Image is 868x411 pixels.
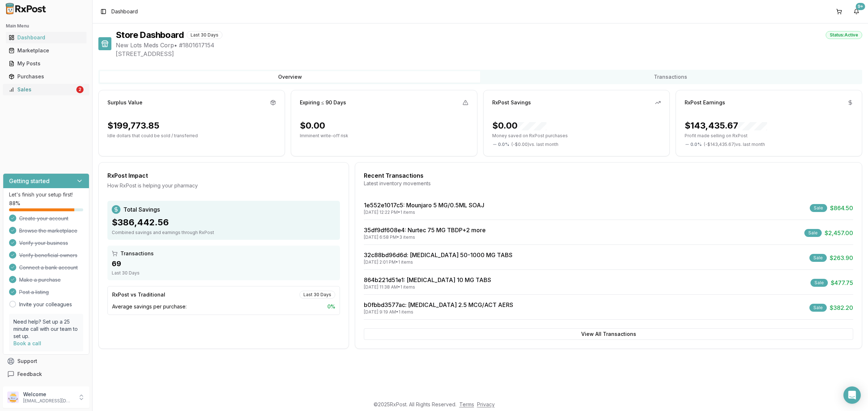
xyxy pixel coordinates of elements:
div: My Posts [9,60,84,67]
div: 69 [112,259,336,269]
span: Total Savings [123,205,160,214]
a: 1e552e1017c5: Mounjaro 5 MG/0.5ML SOAJ [364,202,484,209]
span: Verify your business [19,239,68,247]
div: How RxPost is helping your pharmacy [107,182,340,189]
div: $199,773.85 [107,120,159,131]
div: Open Intercom Messenger [843,386,861,404]
div: RxPost Impact [107,171,340,180]
button: Transactions [480,71,861,83]
button: Support [3,355,89,368]
div: [DATE] 12:22 PM • 1 items [364,209,484,215]
span: 0.0 % [498,142,509,147]
h1: Store Dashboard [116,29,184,41]
p: Idle dollars that could be sold / transferred [107,133,276,139]
a: Privacy [477,401,495,407]
span: Dashboard [111,8,138,15]
div: Latest inventory movements [364,180,853,187]
button: View All Transactions [364,328,853,340]
div: $143,435.67 [685,120,767,131]
div: RxPost Savings [492,99,531,106]
button: Dashboard [3,32,89,43]
a: Dashboard [6,31,86,44]
div: Marketplace [9,47,84,54]
div: $0.00 [492,120,546,131]
div: [DATE] 9:19 AM • 1 items [364,309,513,315]
p: Imminent write-off risk [300,133,468,139]
span: Average savings per purchase: [112,303,187,310]
span: Browse the marketplace [19,227,77,234]
span: 88 % [9,200,20,207]
div: Sale [810,279,828,287]
div: Sales [9,86,75,93]
span: New Lots Meds Corp • # 1801617154 [116,41,862,49]
div: Recent Transactions [364,171,853,180]
a: Book a call [13,340,41,346]
p: Money saved on RxPost purchases [492,133,661,139]
div: Last 30 Days [187,31,222,39]
span: 0.0 % [690,142,702,147]
span: Create your account [19,215,68,222]
button: Sales2 [3,84,89,95]
p: [EMAIL_ADDRESS][DOMAIN_NAME] [23,398,73,404]
div: Sale [804,229,822,237]
div: Sale [810,204,827,212]
span: ( - $143,435.67 ) vs. last month [704,142,765,147]
span: $382.20 [830,303,853,312]
div: $386,442.56 [112,217,336,228]
span: [STREET_ADDRESS] [116,49,862,58]
div: Last 30 Days [112,270,336,276]
p: Welcome [23,391,73,398]
h3: Getting started [9,177,50,185]
div: Surplus Value [107,99,142,106]
span: ( - $0.00 ) vs. last month [511,142,558,147]
div: $0.00 [300,120,325,131]
a: Sales2 [6,83,86,96]
a: Marketplace [6,44,86,57]
div: 9+ [856,3,865,10]
a: My Posts [6,57,86,70]
span: Make a purchase [19,276,61,284]
a: Purchases [6,70,86,83]
span: Connect a bank account [19,264,78,271]
span: $864.50 [830,204,853,212]
a: 864b221d51e1: [MEDICAL_DATA] 10 MG TABS [364,276,491,284]
img: User avatar [7,391,19,403]
div: Sale [809,254,827,262]
div: 2 [76,86,84,93]
button: 9+ [851,6,862,17]
p: Need help? Set up a 25 minute call with our team to set up. [13,318,79,340]
span: Verify beneficial owners [19,252,77,259]
span: Transactions [120,250,154,257]
div: RxPost Earnings [685,99,725,106]
h2: Main Menu [6,23,86,29]
div: Last 30 Days [299,291,335,299]
div: Combined savings and earnings through RxPost [112,230,336,235]
span: $263.90 [830,254,853,262]
a: b0fbbd3577ac: [MEDICAL_DATA] 2.5 MCG/ACT AERS [364,301,513,308]
div: Status: Active [826,31,862,39]
button: My Posts [3,58,89,69]
a: 32c88bd96d6d: [MEDICAL_DATA] 50-1000 MG TABS [364,251,512,259]
div: Purchases [9,73,84,80]
button: Feedback [3,368,89,381]
a: Invite your colleagues [19,301,72,308]
div: [DATE] 6:58 PM • 3 items [364,234,486,240]
span: $477.75 [831,278,853,287]
div: [DATE] 2:01 PM • 1 items [364,259,512,265]
span: Post a listing [19,289,49,296]
button: Purchases [3,71,89,82]
a: Terms [459,401,474,407]
div: Dashboard [9,34,84,41]
div: RxPost vs Traditional [112,291,165,298]
span: $2,457.00 [825,229,853,237]
nav: breadcrumb [111,8,138,15]
a: 35df9df608e4: Nurtec 75 MG TBDP+2 more [364,226,486,234]
p: Let's finish your setup first! [9,191,83,198]
img: RxPost Logo [3,3,49,14]
div: Expiring ≤ 90 Days [300,99,346,106]
span: Feedback [17,371,42,378]
span: 0 % [327,303,335,310]
p: Profit made selling on RxPost [685,133,853,139]
button: Overview [100,71,480,83]
div: [DATE] 11:38 AM • 1 items [364,284,491,290]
